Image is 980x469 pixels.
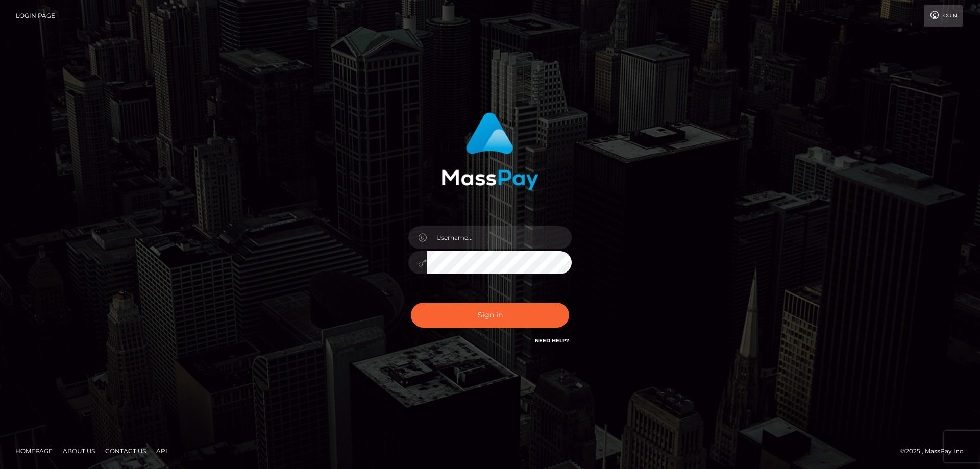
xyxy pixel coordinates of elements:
a: Need Help? [535,337,569,344]
a: API [152,443,171,459]
a: Login [924,5,963,27]
img: MassPay Login [442,112,538,190]
button: Sign in [411,303,569,328]
div: © 2025 , MassPay Inc. [900,446,972,457]
a: Homepage [11,443,57,459]
a: Contact Us [101,443,150,459]
a: Login Page [16,5,55,27]
input: Username... [427,226,572,249]
a: About Us [59,443,99,459]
